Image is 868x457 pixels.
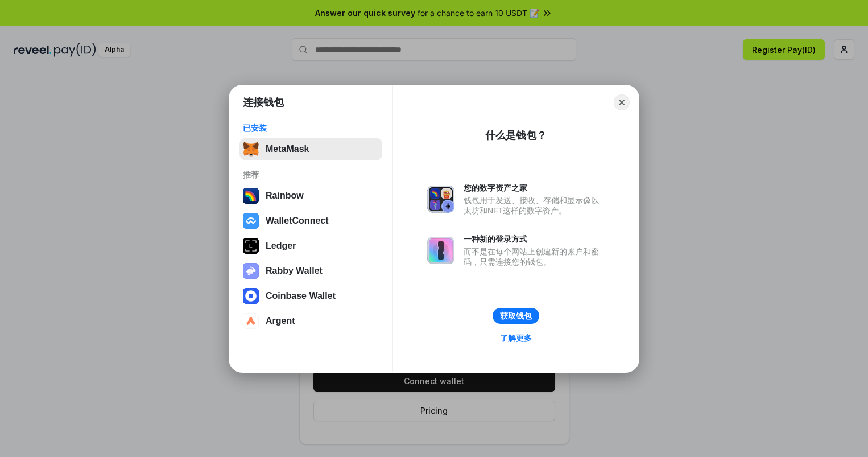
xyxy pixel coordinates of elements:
div: Ledger [266,241,296,251]
img: svg+xml,%3Csvg%20width%3D%2228%22%20height%3D%2228%22%20viewBox%3D%220%200%2028%2028%22%20fill%3D... [243,213,259,229]
button: Ledger [239,234,382,257]
div: Rainbow [266,191,304,201]
img: svg+xml,%3Csvg%20xmlns%3D%22http%3A%2F%2Fwww.w3.org%2F2000%2Fsvg%22%20width%3D%2228%22%20height%3... [243,238,259,254]
div: Argent [266,316,295,326]
button: WalletConnect [239,209,382,232]
img: svg+xml,%3Csvg%20xmlns%3D%22http%3A%2F%2Fwww.w3.org%2F2000%2Fsvg%22%20fill%3D%22none%22%20viewBox... [427,237,454,264]
button: Argent [239,310,382,332]
div: 一种新的登录方式 [464,234,605,244]
div: 而不是在每个网站上创建新的账户和密码，只需连接您的钱包。 [464,246,605,267]
button: Rabby Wallet [239,260,382,282]
img: svg+xml,%3Csvg%20width%3D%22120%22%20height%3D%22120%22%20viewBox%3D%220%200%20120%20120%22%20fil... [243,188,259,204]
div: 获取钱包 [500,311,532,321]
div: Coinbase Wallet [266,291,336,301]
img: svg+xml,%3Csvg%20xmlns%3D%22http%3A%2F%2Fwww.w3.org%2F2000%2Fsvg%22%20fill%3D%22none%22%20viewBox... [243,263,259,279]
img: svg+xml,%3Csvg%20width%3D%2228%22%20height%3D%2228%22%20viewBox%3D%220%200%2028%2028%22%20fill%3D... [243,288,259,304]
button: Rainbow [239,184,382,207]
div: 已安装 [243,123,379,133]
img: svg+xml,%3Csvg%20xmlns%3D%22http%3A%2F%2Fwww.w3.org%2F2000%2Fsvg%22%20fill%3D%22none%22%20viewBox... [427,186,454,213]
div: 您的数字资产之家 [464,183,605,193]
div: WalletConnect [266,216,329,226]
img: svg+xml,%3Csvg%20width%3D%2228%22%20height%3D%2228%22%20viewBox%3D%220%200%2028%2028%22%20fill%3D... [243,313,259,329]
img: svg+xml,%3Csvg%20fill%3D%22none%22%20height%3D%2233%22%20viewBox%3D%220%200%2035%2033%22%20width%... [243,141,259,157]
button: 获取钱包 [493,308,539,324]
h1: 连接钱包 [243,96,284,109]
button: MetaMask [239,138,382,160]
div: 钱包用于发送、接收、存储和显示像以太坊和NFT这样的数字资产。 [464,195,605,216]
div: 什么是钱包？ [485,129,547,142]
div: 了解更多 [500,333,532,343]
div: 推荐 [243,170,379,180]
div: Rabby Wallet [266,266,323,276]
div: MetaMask [266,144,309,154]
button: Coinbase Wallet [239,285,382,307]
a: 了解更多 [493,331,539,345]
button: Close [614,94,630,110]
